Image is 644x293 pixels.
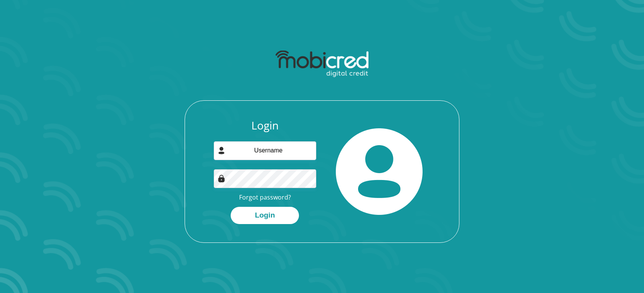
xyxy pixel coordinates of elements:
button: Login [231,207,299,224]
img: user-icon image [218,147,225,154]
h3: Login [214,119,317,132]
input: Username [214,141,317,160]
img: mobicred logo [276,51,368,77]
img: Image [218,175,225,182]
a: Forgot password? [239,193,291,201]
